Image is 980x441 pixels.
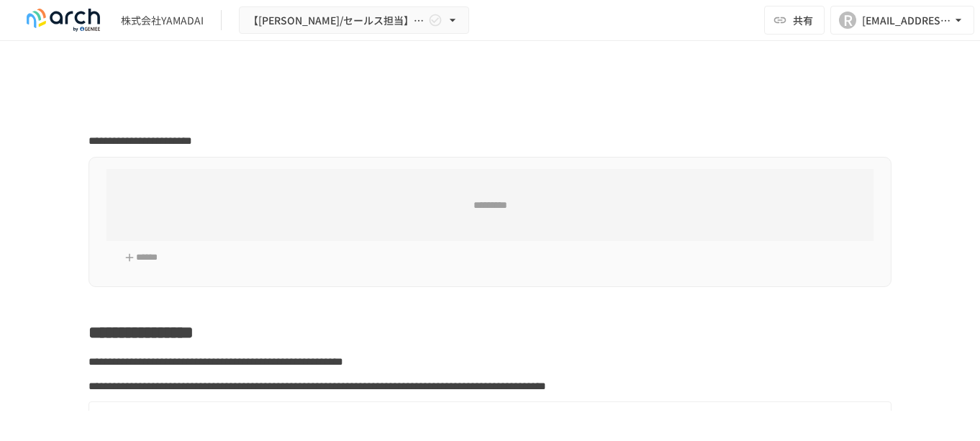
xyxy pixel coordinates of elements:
[121,13,204,28] div: 株式会社YAMADAI
[839,12,856,29] div: R
[862,12,951,29] div: [EMAIL_ADDRESS][DOMAIN_NAME]
[248,12,425,29] span: 【[PERSON_NAME]/セールス担当】株式会社YAMADAI様_初期設定サポート
[17,9,109,32] img: logo-default@2x-9cf2c760.svg
[830,6,974,35] button: R[EMAIL_ADDRESS][DOMAIN_NAME]
[764,6,825,35] button: 共有
[793,12,813,28] span: 共有
[239,6,469,35] button: 【[PERSON_NAME]/セールス担当】株式会社YAMADAI様_初期設定サポート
